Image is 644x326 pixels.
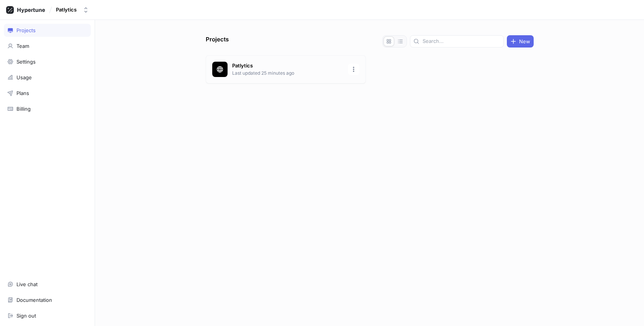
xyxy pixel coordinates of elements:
[16,74,32,80] div: Usage
[206,35,229,48] p: Projects
[4,102,91,115] a: Billing
[4,87,91,100] a: Plans
[53,3,92,16] button: Patlytics
[4,39,91,52] a: Team
[16,90,29,96] div: Plans
[16,313,36,319] div: Sign out
[16,106,31,112] div: Billing
[16,59,36,65] div: Settings
[16,43,29,49] div: Team
[56,7,77,13] div: Patlytics
[4,55,91,68] a: Settings
[4,71,91,84] a: Usage
[4,293,91,306] a: Documentation
[232,62,343,70] p: Patlytics
[232,70,343,77] p: Last updated 25 minutes ago
[16,27,36,33] div: Projects
[519,39,530,44] span: New
[4,24,91,37] a: Projects
[16,281,38,287] div: Live chat
[507,35,534,48] button: New
[16,297,52,303] div: Documentation
[423,38,500,45] input: Search...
